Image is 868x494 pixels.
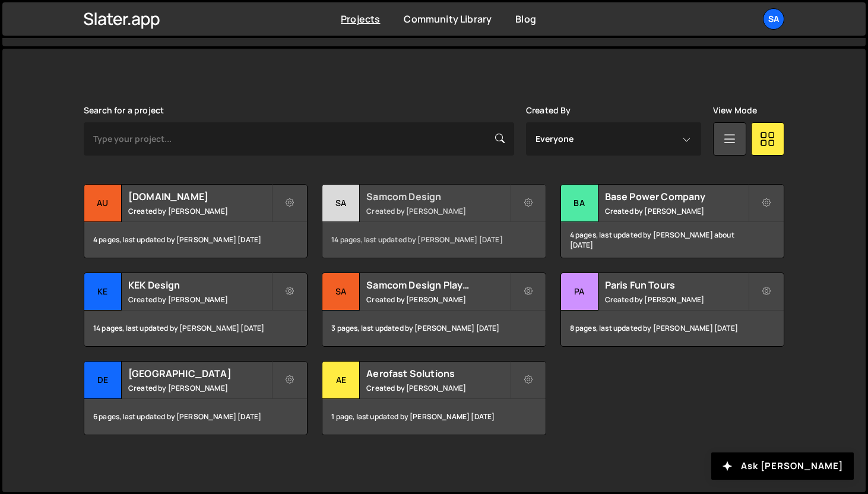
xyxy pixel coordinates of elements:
small: Created by [PERSON_NAME] [366,383,509,393]
a: De [GEOGRAPHIC_DATA] Created by [PERSON_NAME] 6 pages, last updated by [PERSON_NAME] [DATE] [84,361,308,435]
h2: Paris Fun Tours [605,278,748,292]
div: 4 pages, last updated by [PERSON_NAME] about [DATE] [561,222,784,258]
a: Ba Base Power Company Created by [PERSON_NAME] 4 pages, last updated by [PERSON_NAME] about [DATE] [560,184,784,258]
div: 8 pages, last updated by [PERSON_NAME] [DATE] [561,311,784,346]
div: Ba [561,185,598,222]
a: Blog [515,12,536,26]
div: 14 pages, last updated by [PERSON_NAME] [DATE] [84,311,307,346]
a: Sa Samcom Design Created by [PERSON_NAME] 14 pages, last updated by [PERSON_NAME] [DATE] [322,184,546,258]
div: Ae [322,362,360,399]
div: Pa [561,273,598,311]
h2: [DOMAIN_NAME] [128,190,271,203]
small: Created by [PERSON_NAME] [366,294,509,305]
a: SA [763,8,784,30]
div: 14 pages, last updated by [PERSON_NAME] [DATE] [322,222,545,258]
input: Type your project... [84,122,514,156]
h2: Aerofast Solutions [366,367,509,380]
a: KE KEK Design Created by [PERSON_NAME] 14 pages, last updated by [PERSON_NAME] [DATE] [84,273,308,347]
small: Created by [PERSON_NAME] [128,206,271,216]
small: Created by [PERSON_NAME] [366,206,509,216]
div: Sa [322,185,360,222]
div: au [84,185,122,222]
h2: Samcom Design [366,190,509,203]
a: Community Library [404,12,492,26]
label: Search for a project [84,106,164,115]
h2: [GEOGRAPHIC_DATA] [128,367,271,380]
div: 4 pages, last updated by [PERSON_NAME] [DATE] [84,222,307,258]
button: Ask [PERSON_NAME] [711,452,854,480]
a: Sa Samcom Design Playground Created by [PERSON_NAME] 3 pages, last updated by [PERSON_NAME] [DATE] [322,273,546,347]
a: Pa Paris Fun Tours Created by [PERSON_NAME] 8 pages, last updated by [PERSON_NAME] [DATE] [560,273,784,347]
h2: Samcom Design Playground [366,278,509,292]
a: Ae Aerofast Solutions Created by [PERSON_NAME] 1 page, last updated by [PERSON_NAME] [DATE] [322,361,546,435]
a: au [DOMAIN_NAME] Created by [PERSON_NAME] 4 pages, last updated by [PERSON_NAME] [DATE] [84,184,308,258]
div: Sa [322,273,360,311]
div: KE [84,273,122,311]
div: 1 page, last updated by [PERSON_NAME] [DATE] [322,399,545,435]
h2: Base Power Company [605,190,748,203]
small: Created by [PERSON_NAME] [128,294,271,305]
div: De [84,362,122,399]
h2: KEK Design [128,278,271,292]
div: 6 pages, last updated by [PERSON_NAME] [DATE] [84,399,307,435]
small: Created by [PERSON_NAME] [605,206,748,216]
small: Created by [PERSON_NAME] [128,383,271,393]
label: Created By [526,106,571,115]
label: View Mode [713,106,757,115]
small: Created by [PERSON_NAME] [605,294,748,305]
a: Projects [341,12,380,26]
div: 3 pages, last updated by [PERSON_NAME] [DATE] [322,311,545,346]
